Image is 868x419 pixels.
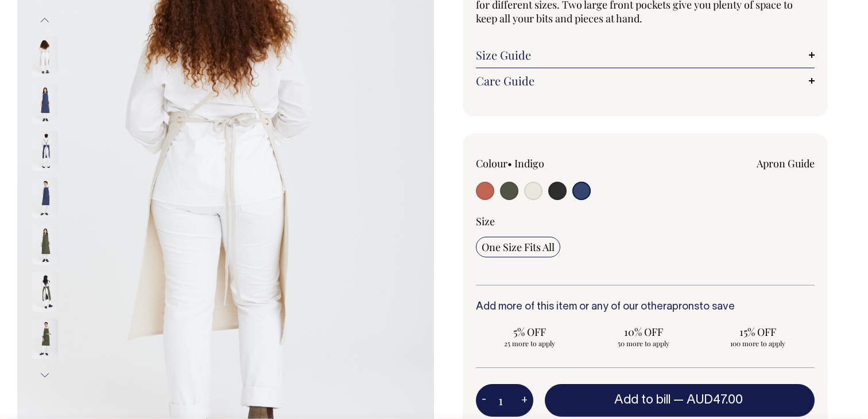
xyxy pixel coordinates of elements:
span: • [507,156,512,170]
label: Indigo [514,156,544,170]
img: olive [32,225,58,265]
a: Apron Guide [757,156,815,170]
span: — [673,394,746,406]
span: 100 more to apply [710,339,805,348]
button: Add to bill —AUD47.00 [545,384,815,416]
button: + [516,389,533,412]
img: natural [32,37,58,77]
input: 5% OFF 25 more to apply [476,322,583,351]
button: - [476,389,492,412]
span: One Size Fits All [482,240,555,254]
span: AUD47.00 [687,394,743,406]
img: indigo [32,178,58,218]
h6: Add more of this item or any of our other to save [476,301,815,313]
span: 50 more to apply [596,339,692,348]
div: Size [476,214,815,228]
span: 15% OFF [710,325,805,339]
a: aprons [666,302,699,312]
button: Next [36,362,53,388]
img: indigo [32,84,58,124]
a: Size Guide [476,48,815,62]
a: Care Guide [476,74,815,88]
img: indigo [32,131,58,171]
button: Previous [36,7,53,33]
img: olive [32,272,58,312]
img: olive [32,319,58,359]
div: Colour [476,156,611,170]
input: 15% OFF 100 more to apply [704,322,811,351]
input: 10% OFF 50 more to apply [590,322,697,351]
input: One Size Fits All [476,237,560,257]
span: 10% OFF [596,325,692,339]
span: Add to bill [614,394,671,406]
span: 25 more to apply [482,339,578,348]
span: 5% OFF [482,325,578,339]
